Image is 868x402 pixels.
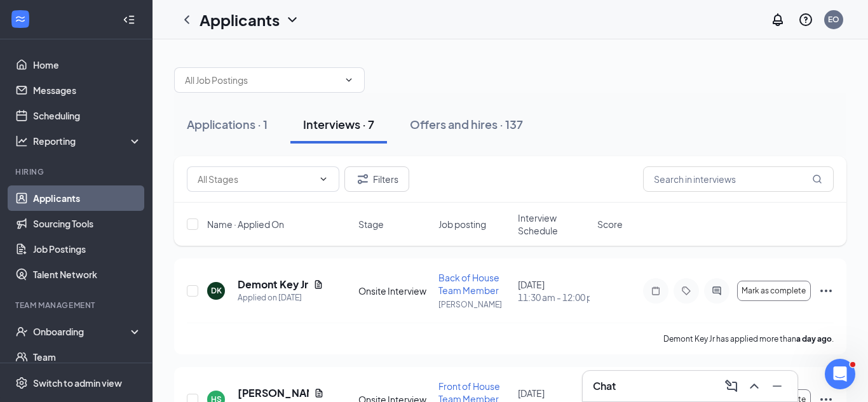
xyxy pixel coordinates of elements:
[812,174,822,184] svg: MagnifyingGlass
[798,12,813,27] svg: QuestionInfo
[33,52,142,77] a: Home
[238,386,309,400] h5: [PERSON_NAME]
[518,211,590,237] span: Interview Schedule
[198,172,313,186] input: All Stages
[185,73,339,87] input: All Job Postings
[33,103,142,128] a: Scheduling
[663,333,834,344] p: Demont Key Jr has applied more than .
[238,291,323,304] div: Applied on [DATE]
[593,379,616,393] h3: Chat
[33,344,142,370] a: Team
[33,211,142,236] a: Sourcing Tools
[828,14,839,25] div: EO
[344,166,409,192] button: Filter Filters
[303,116,374,132] div: Interviews · 7
[33,135,142,147] div: Reporting
[747,379,762,394] svg: ChevronUp
[123,13,135,26] svg: Collapse
[33,236,142,262] a: Job Postings
[211,285,222,296] div: DK
[818,283,834,298] svg: Ellipses
[438,299,510,310] p: [PERSON_NAME]
[770,12,785,27] svg: Notifications
[597,218,623,231] span: Score
[518,278,590,304] div: [DATE]
[187,116,268,132] div: Applications · 1
[314,388,324,398] svg: Document
[200,9,280,30] h1: Applicants
[643,166,834,192] input: Search in interviews
[770,379,785,394] svg: Minimize
[796,334,832,344] b: a day ago
[355,171,370,187] svg: Filter
[648,286,663,296] svg: Note
[318,174,329,184] svg: ChevronDown
[33,185,142,211] a: Applicants
[737,281,811,301] button: Mark as complete
[744,376,764,396] button: ChevronUp
[438,218,486,231] span: Job posting
[238,278,308,291] h5: Demont Key Jr
[33,262,142,287] a: Talent Network
[207,218,284,231] span: Name · Applied On
[33,325,131,338] div: Onboarding
[313,279,323,290] svg: Document
[742,286,806,295] span: Mark as complete
[709,286,724,296] svg: ActiveChat
[721,376,742,396] button: ComposeMessage
[724,379,739,394] svg: ComposeMessage
[285,12,300,27] svg: ChevronDown
[15,135,28,147] svg: Analysis
[33,377,122,389] div: Switch to admin view
[344,75,354,85] svg: ChevronDown
[15,377,28,389] svg: Settings
[14,13,27,25] svg: WorkstreamLogo
[33,77,142,103] a: Messages
[825,359,855,389] iframe: Intercom live chat
[15,166,139,177] div: Hiring
[15,325,28,338] svg: UserCheck
[410,116,523,132] div: Offers and hires · 137
[358,285,430,297] div: Onsite Interview
[179,12,194,27] svg: ChevronLeft
[438,272,499,296] span: Back of House Team Member
[358,218,384,231] span: Stage
[679,286,694,296] svg: Tag
[518,291,590,304] span: 11:30 am - 12:00 pm
[15,300,139,311] div: Team Management
[767,376,787,396] button: Minimize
